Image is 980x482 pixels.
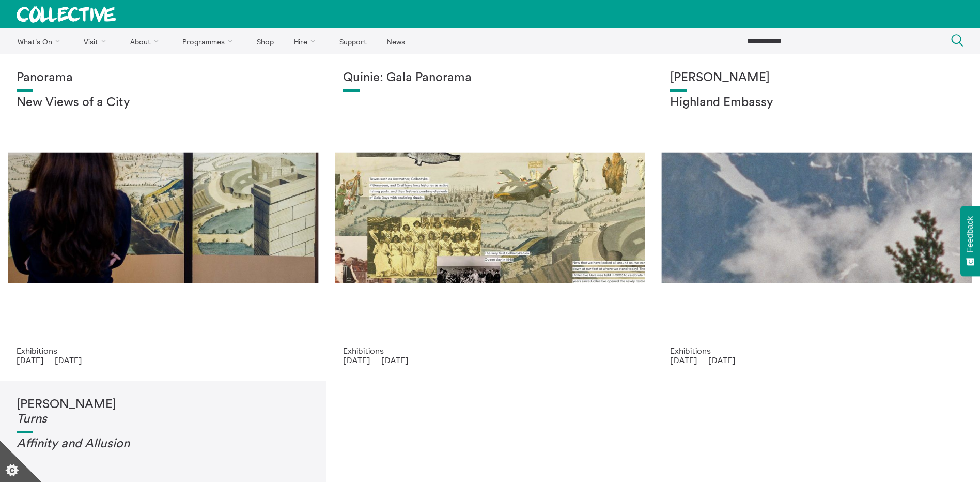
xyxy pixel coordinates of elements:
[330,28,376,54] a: Support
[654,54,980,381] a: Solar wheels 17 [PERSON_NAME] Highland Embassy Exhibitions [DATE] — [DATE]
[966,216,975,252] span: Feedback
[75,28,119,54] a: Visit
[670,71,963,85] h1: [PERSON_NAME]
[17,398,310,426] h1: [PERSON_NAME]
[17,355,310,365] p: [DATE] — [DATE]
[326,54,653,381] a: Josie Vallely Quinie: Gala Panorama Exhibitions [DATE] — [DATE]
[378,28,414,54] a: News
[17,71,310,85] h1: Panorama
[17,346,310,355] p: Exhibitions
[670,96,963,110] h2: Highland Embassy
[285,28,329,54] a: Hire
[670,346,963,355] p: Exhibitions
[17,438,116,450] em: Affinity and Allusi
[343,71,636,85] h1: Quinie: Gala Panorama
[8,28,73,54] a: What's On
[17,413,47,425] em: Turns
[17,96,310,110] h2: New Views of a City
[960,206,980,276] button: Feedback - Show survey
[174,28,246,54] a: Programmes
[343,346,636,355] p: Exhibitions
[121,28,172,54] a: About
[670,355,963,365] p: [DATE] — [DATE]
[116,438,130,450] em: on
[247,28,283,54] a: Shop
[343,355,636,365] p: [DATE] — [DATE]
